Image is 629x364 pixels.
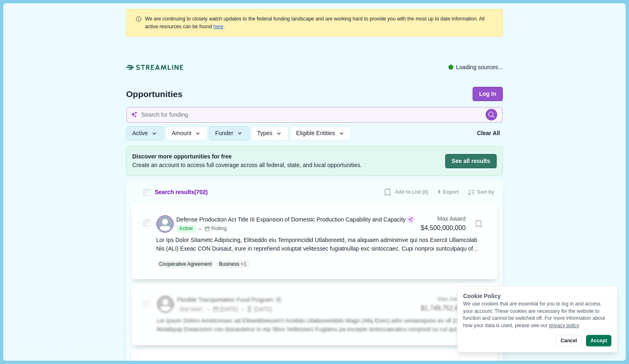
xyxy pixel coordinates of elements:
[204,225,227,233] div: Rolling
[126,107,503,123] input: Search for funding
[145,15,494,30] div: .
[251,126,289,140] button: Types
[290,126,351,140] button: Eligible Entities
[176,215,406,224] div: Defense Production Act Title III Expansion of Domestic Production Capability and Capacity
[176,225,196,233] span: Active
[209,126,249,140] button: Funder
[213,24,224,29] a: here
[474,126,503,140] button: Clear All
[145,16,484,29] span: We are continuing to closely watch updates to the federal funding landscape and are working hard ...
[126,126,164,140] button: Active
[156,317,486,334] div: Lor Ipsum Dolors Ametconsec ad Elitseddoeiusm't Incididu Utlaboreetdolo Magn (Aliq Enim) adm veni...
[445,154,497,168] button: See all results
[177,296,273,304] div: Flexible Transportation Fund Program
[296,130,335,137] span: Eligible Entities
[463,293,501,299] span: Cookie Policy
[473,87,503,101] button: Log In
[257,130,272,137] span: Types
[421,215,466,223] div: Max Award
[156,215,486,268] a: Defense Production Act Title III Expansion of Domestic Production Capability and CapacityActiveRo...
[177,306,204,313] span: Due soon
[463,301,611,329] div: We use cookies that are essential for you to log in and access your account. These cookies are ne...
[380,186,431,199] button: Add to List (0)
[434,186,462,199] button: Export results to CSV (250 max)
[132,152,362,161] span: Discover more opportunities for free
[157,296,174,312] svg: avatar
[159,260,212,268] p: Cooperative Agreement
[132,130,148,137] span: Active
[155,188,208,197] span: Search results ( 702 )
[241,260,247,268] span: + 1
[165,126,208,140] button: Amount
[421,223,466,233] div: $4,500,000,000
[464,186,497,199] button: Sort by
[219,260,240,268] p: Business
[156,236,486,253] div: Lor Ips Dolor Sitametc Adipiscing, Elitseddo eiu Temporincidid Utlaboreetd, ma aliquaen adminimve...
[421,295,466,303] div: Max Award
[215,130,233,137] span: Funder
[471,217,486,231] button: Bookmark this grant.
[126,90,183,98] span: Opportunities
[206,305,238,314] div: [DATE]
[132,161,362,170] span: Create an account to access full coverage across all federal, state, and local opportunities.
[172,130,191,137] span: Amount
[240,305,272,314] div: [DATE]
[421,303,466,314] div: $1,749,752,645
[157,216,173,232] svg: avatar
[586,335,611,346] button: Accept
[456,63,503,72] span: Loading sources...
[556,335,581,346] button: Cancel
[549,323,579,328] a: privacy policy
